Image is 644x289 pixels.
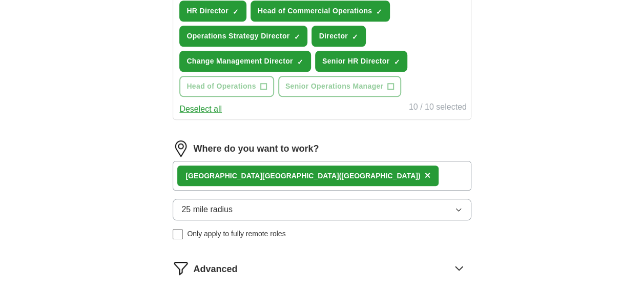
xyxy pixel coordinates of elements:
span: Head of Operations [186,81,256,92]
span: Operations Strategy Director [186,31,289,42]
button: Change Management Director✓ [179,51,310,72]
button: Head of Commercial Operations✓ [251,1,390,22]
span: ✓ [376,8,382,16]
span: ✓ [294,33,300,41]
span: Director [319,31,347,42]
span: Senior Operations Manager [285,81,384,92]
span: ([GEOGRAPHIC_DATA]) [339,172,420,180]
button: Senior HR Director✓ [315,51,408,72]
button: HR Director✓ [179,1,246,22]
span: Advanced [193,262,237,276]
button: Senior Operations Manager [278,76,402,97]
button: Deselect all [179,103,222,115]
label: Where do you want to work? [193,142,319,156]
span: Change Management Director [186,56,293,67]
span: Head of Commercial Operations [258,6,372,16]
span: ✓ [352,33,358,41]
span: ✓ [233,8,239,16]
span: Only apply to fully remote roles [187,229,285,239]
span: × [424,170,430,181]
div: 10 / 10 selected [409,101,467,115]
div: [GEOGRAPHIC_DATA] [185,171,420,181]
span: ✓ [297,58,303,66]
span: ✓ [393,58,400,66]
span: Senior HR Director [322,56,390,67]
img: location.png [173,140,189,157]
strong: [GEOGRAPHIC_DATA] [185,172,262,180]
button: Director✓ [311,26,365,47]
button: Head of Operations [179,76,274,97]
button: × [424,168,430,183]
button: Operations Strategy Director✓ [179,26,307,47]
span: 25 mile radius [181,203,233,216]
img: filter [173,260,189,276]
input: Only apply to fully remote roles [173,229,183,239]
span: HR Director [186,6,228,16]
button: 25 mile radius [173,199,471,220]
